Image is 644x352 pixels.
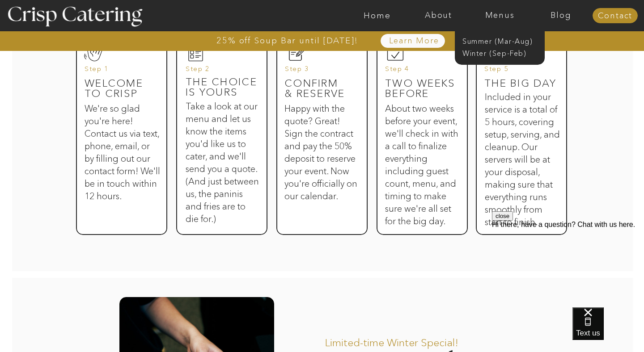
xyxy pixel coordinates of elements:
a: Home [347,11,408,20]
h3: Step 1 [85,65,152,78]
h3: About two weeks before your event, we'll check in with a call to finalize everything including gu... [385,102,458,222]
h3: The big day [484,78,558,91]
h3: Welcome to Crisp [85,78,158,91]
h3: Step 3 [285,65,352,78]
iframe: podium webchat widget prompt [492,211,644,318]
a: About [408,11,469,20]
h3: Two weeks before [385,78,458,91]
h3: Step 4 [385,65,453,78]
h3: Confirm & reserve [284,78,367,102]
h3: The Choice is yours [186,77,259,89]
h3: Step 2 [186,65,253,78]
h3: Take a look at our menu and let us know the items you'd like us to cater, and we'll send you a qu... [186,100,259,203]
h3: Happy with the quote? Great! Sign the contract and pay the 50% deposit to reserve your event. Now... [284,102,358,222]
a: Menus [469,11,530,20]
a: Learn More [368,37,460,46]
iframe: podium webchat widget bubble [572,307,644,352]
h3: We're so glad you're here! Contact us via text, phone, email, or by filling out our contact form!... [85,102,160,222]
h3: Step 5 [484,65,552,78]
a: Blog [530,11,592,20]
a: Contact [593,12,638,21]
h3: Included in your service is a total of 5 hours, covering setup, serving, and cleanup. Our servers... [485,91,560,210]
a: Winter (Sep-Feb) [462,48,536,57]
a: Summer (Mar-Aug) [462,36,542,45]
a: 25% off Soup Bar until [DATE]! [184,36,390,45]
